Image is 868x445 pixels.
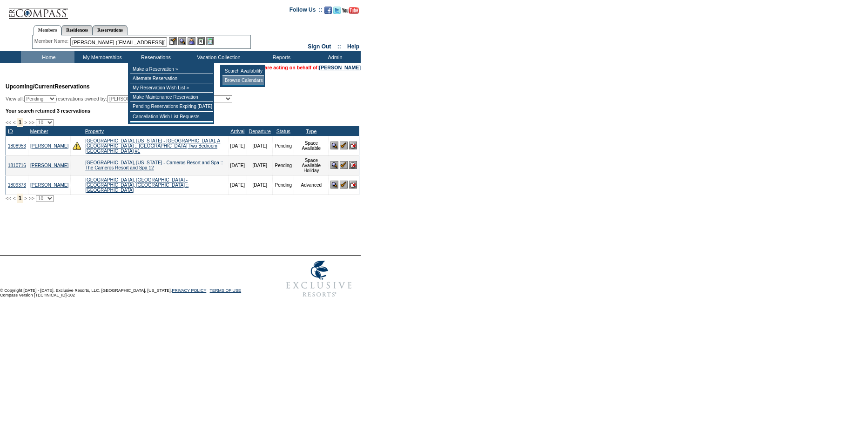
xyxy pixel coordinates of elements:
[222,67,264,76] td: Search Availability
[8,182,26,188] a: 1809373
[254,51,307,63] td: Reports
[333,7,341,14] img: Follow us on Twitter
[17,194,23,203] span: 1
[210,288,242,293] a: TERMS OF USE
[230,128,244,134] a: Arrival
[93,25,128,35] a: Reservations
[249,128,271,134] a: Departure
[13,196,15,201] span: <
[130,65,213,74] td: Make a Reservation »
[247,175,273,195] td: [DATE]
[28,120,34,125] span: >>
[247,136,273,155] td: [DATE]
[24,196,27,201] span: >
[337,43,341,50] span: ::
[130,74,213,83] td: Alternate Reservation
[6,108,359,114] div: Your search returned 3 reservations
[333,9,341,15] a: Follow us on Twitter
[17,118,23,127] span: 1
[228,175,247,195] td: [DATE]
[130,102,213,111] td: Pending Reservations Expiring [DATE]
[24,120,27,125] span: >
[273,155,294,175] td: Pending
[6,83,54,90] span: Upcoming/Current
[340,181,348,189] img: Confirm Reservation
[30,128,48,134] a: Member
[61,25,93,35] a: Residences
[347,43,359,50] a: Help
[85,160,223,170] a: [GEOGRAPHIC_DATA], [US_STATE] - Carneros Resort and Spa :: The Carneros Resort and Spa 12
[330,181,338,189] img: View Reservation
[254,65,361,70] font: You are acting on behalf of:
[349,181,357,189] img: Cancel Reservation
[30,143,68,148] a: [PERSON_NAME]
[130,83,213,93] td: My Reservation Wish List »
[130,112,213,121] td: Cancellation Wish List Requests
[294,175,329,195] td: Advanced
[169,37,177,45] img: b_edit.gif
[273,136,294,155] td: Pending
[21,51,74,63] td: Home
[172,288,206,293] a: PRIVACY POLICY
[73,142,81,150] img: There are insufficient days and/or tokens to cover this reservation
[6,95,236,102] div: View all: reservations owned by:
[319,65,361,70] a: [PERSON_NAME]
[294,136,329,155] td: Space Available
[85,177,188,193] a: [GEOGRAPHIC_DATA], [GEOGRAPHIC_DATA] - [GEOGRAPHIC_DATA], [GEOGRAPHIC_DATA] :: [GEOGRAPHIC_DATA]
[228,155,247,175] td: [DATE]
[188,37,195,45] img: Impersonate
[206,37,214,45] img: b_calculator.gif
[307,51,361,63] td: Admin
[6,120,11,125] span: <<
[228,136,247,155] td: [DATE]
[306,128,316,134] a: Type
[128,51,182,63] td: Reservations
[6,196,11,201] span: <<
[340,161,348,169] img: Confirm Reservation
[289,6,323,17] td: Follow Us ::
[276,128,290,134] a: Status
[342,7,359,14] img: Subscribe to our YouTube Channel
[349,142,357,149] img: Cancel Reservation
[34,37,70,45] div: Member Name:
[28,196,34,201] span: >>
[294,155,329,175] td: Space Available Holiday
[222,76,264,85] td: Browse Calendars
[273,175,294,195] td: Pending
[349,161,357,169] img: Cancel Reservation
[182,51,254,63] td: Vacation Collection
[30,182,68,188] a: [PERSON_NAME]
[277,256,361,302] img: Exclusive Resorts
[85,138,220,154] a: [GEOGRAPHIC_DATA], [US_STATE] - [GEOGRAPHIC_DATA], A [GEOGRAPHIC_DATA] :: [GEOGRAPHIC_DATA] Two B...
[342,9,359,15] a: Subscribe to our YouTube Channel
[8,163,26,168] a: 1810716
[197,37,205,45] img: Reservations
[247,155,273,175] td: [DATE]
[85,128,104,134] a: Property
[6,83,90,90] span: Reservations
[324,7,332,14] img: Become our fan on Facebook
[330,161,338,169] img: View Reservation
[130,93,213,102] td: Make Maintenance Reservation
[324,9,332,15] a: Become our fan on Facebook
[8,143,26,148] a: 1808953
[340,142,348,149] img: Confirm Reservation
[178,37,186,45] img: View
[74,51,128,63] td: My Memberships
[8,128,13,134] a: ID
[30,163,68,168] a: [PERSON_NAME]
[330,142,338,149] img: View Reservation
[34,25,62,35] a: Members
[308,43,331,50] a: Sign Out
[13,120,15,125] span: <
